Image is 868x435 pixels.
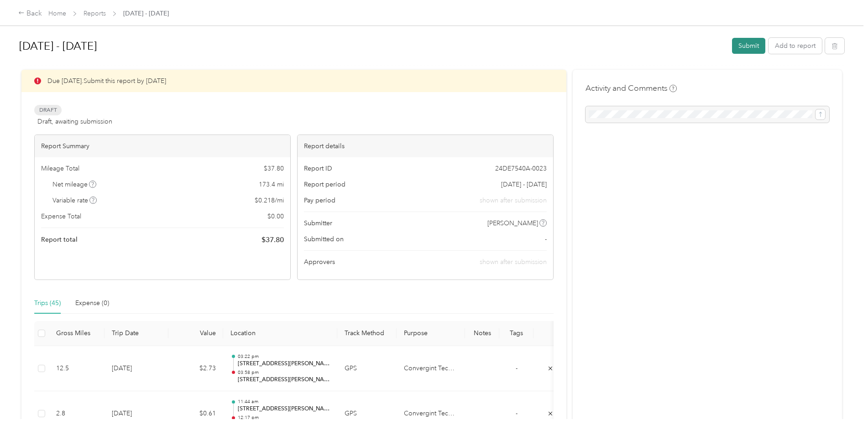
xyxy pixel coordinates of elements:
p: 03:22 pm [238,353,330,360]
td: 12.5 [49,346,105,392]
span: Report period [304,180,345,189]
td: Convergint Technologies [397,346,465,392]
p: [STREET_ADDRESS][PERSON_NAME] [238,360,330,368]
th: Trip Date [105,321,168,346]
span: Report ID [304,164,332,173]
span: - [516,364,518,372]
a: Reports [84,10,106,17]
th: Purpose [397,321,465,346]
span: [PERSON_NAME] [487,218,538,228]
span: Variable rate [52,196,97,205]
td: GPS [337,346,397,392]
p: [STREET_ADDRESS][PERSON_NAME] [238,405,330,413]
span: shown after submission [480,258,547,266]
h4: Activity and Comments [586,83,677,94]
span: $ 0.00 [267,212,284,221]
span: Expense Total [41,212,81,221]
h1: Sep 1 - 30, 2025 [19,35,726,57]
span: $ 37.80 [261,234,284,245]
button: Submit [732,38,765,54]
p: 03:58 pm [238,369,330,376]
span: 173.4 mi [259,180,284,189]
span: shown after submission [480,196,547,205]
span: - [516,409,518,417]
span: Net mileage [52,180,97,189]
span: Draft [34,105,62,115]
span: $ 0.218 / mi [255,196,284,205]
div: Due [DATE]. Submit this report by [DATE] [21,70,566,92]
th: Location [223,321,337,346]
span: Draft, awaiting submission [37,117,112,126]
th: Value [168,321,223,346]
div: Back [18,8,42,19]
p: 12:17 pm [238,414,330,421]
span: Mileage Total [41,164,79,173]
span: $ 37.80 [264,164,284,173]
th: Track Method [337,321,397,346]
iframe: Everlance-gr Chat Button Frame [817,384,868,435]
td: [DATE] [105,346,168,392]
div: Report Summary [35,135,290,157]
p: [STREET_ADDRESS][PERSON_NAME] [238,376,330,384]
div: Report details [298,135,553,157]
span: Report total [41,235,78,244]
span: [DATE] - [DATE] [123,9,169,18]
p: 11:44 am [238,399,330,405]
span: - [545,234,547,244]
span: [DATE] - [DATE] [501,180,547,189]
span: Submitter [304,218,332,228]
th: Tags [499,321,533,346]
th: Gross Miles [49,321,105,346]
td: $2.73 [168,346,223,392]
span: 24DE7540A-0023 [495,164,547,173]
div: Expense (0) [75,298,109,308]
button: Add to report [769,38,822,54]
span: Submitted on [304,234,344,244]
div: Trips (45) [34,298,61,308]
span: Pay period [304,196,335,205]
span: Approvers [304,257,335,267]
a: Home [48,10,66,17]
th: Notes [465,321,499,346]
